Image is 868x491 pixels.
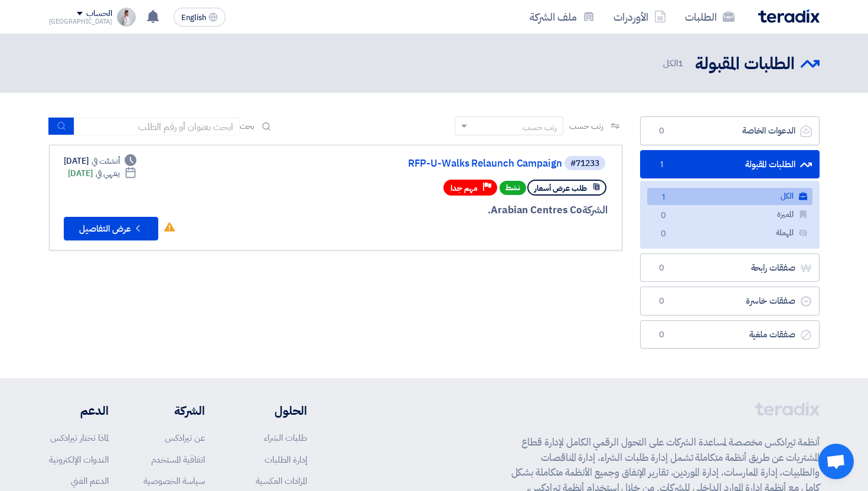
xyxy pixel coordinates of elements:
[655,329,669,341] span: 0
[758,9,820,23] img: Teradix logo
[165,431,205,444] a: عن تيرادكس
[451,183,478,194] span: مهم جدا
[117,8,136,27] img: BDDAEEFDDACDAEA_1756647670177.jpeg
[151,453,205,466] a: اتفاقية المستخدم
[647,206,812,223] a: المميزة
[647,188,812,205] a: الكل
[86,9,112,19] div: الحساب
[256,474,307,487] a: المزادات العكسية
[71,474,109,487] a: الدعم الفني
[657,228,671,240] span: 0
[64,155,137,167] div: [DATE]
[500,181,526,195] span: نشط
[640,287,820,316] a: صفقات خاسرة0
[604,3,676,31] a: الأوردرات
[640,116,820,145] a: الدعوات الخاصة0
[655,295,669,307] span: 0
[569,120,603,132] span: رتب حسب
[657,191,671,204] span: 1
[143,402,205,420] li: الشركة
[264,431,307,444] a: طلبات الشراء
[676,3,744,31] a: الطلبات
[240,402,307,420] li: الحلول
[663,57,686,70] span: الكل
[523,121,557,134] div: رتب حسب
[49,18,112,25] div: [GEOGRAPHIC_DATA]
[326,158,562,169] a: RFP-U-Walks Relaunch Campaign
[582,203,608,217] span: الشركة
[534,183,587,194] span: طلب عرض أسعار
[68,167,137,180] div: [DATE]
[50,431,109,444] a: لماذا تختار تيرادكس
[640,253,820,282] a: صفقات رابحة0
[655,159,669,171] span: 1
[655,262,669,274] span: 0
[143,474,205,487] a: سياسة الخصوصية
[64,217,158,240] button: عرض التفاصيل
[695,53,795,76] h2: الطلبات المقبولة
[640,150,820,179] a: الطلبات المقبولة1
[647,225,812,242] a: المهملة
[640,320,820,349] a: صفقات ملغية0
[240,120,255,132] span: بحث
[655,125,669,137] span: 0
[174,8,226,27] button: English
[324,203,608,218] div: Arabian Centres Co.
[74,118,240,135] input: ابحث بعنوان أو رقم الطلب
[49,402,109,420] li: الدعم
[181,14,206,22] span: English
[818,444,854,479] div: دردشة مفتوحة
[520,3,604,31] a: ملف الشركة
[92,155,120,167] span: أنشئت في
[657,210,671,222] span: 0
[49,453,109,466] a: الندوات الإلكترونية
[96,167,120,180] span: ينتهي في
[678,57,683,70] span: 1
[265,453,307,466] a: إدارة الطلبات
[570,160,599,168] div: #71233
